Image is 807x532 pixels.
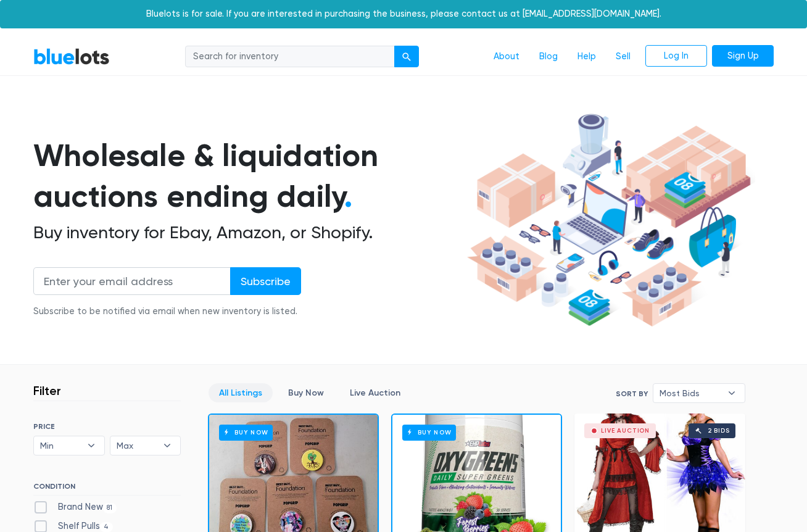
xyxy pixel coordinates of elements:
input: Enter your email address [33,267,231,295]
label: Brand New [33,501,117,514]
span: . [344,178,352,215]
h6: PRICE [33,422,181,431]
a: Help [568,45,606,69]
span: Min [40,436,81,455]
span: Most Bids [660,384,721,402]
a: All Listings [209,383,273,402]
h2: Buy inventory for Ebay, Amazon, or Shopify. [33,222,463,243]
a: Blog [529,45,568,69]
h3: Filter [33,383,61,398]
a: BlueLots [33,48,110,65]
input: Subscribe [230,267,301,295]
a: Buy Now [278,383,334,402]
b: ▾ [78,436,104,455]
div: 2 bids [708,428,730,434]
div: Live Auction [601,428,650,434]
a: Sign Up [712,45,774,67]
a: Log In [645,45,707,67]
b: ▾ [154,436,180,455]
b: ▾ [719,384,745,402]
a: Sell [606,45,640,69]
a: About [484,45,529,69]
span: 4 [100,522,113,532]
label: Sort By [616,388,648,399]
h6: Buy Now [219,425,273,440]
span: 81 [103,503,117,513]
a: Live Auction [339,383,411,402]
span: Max [117,436,157,455]
h6: Buy Now [402,425,456,440]
input: Search for inventory [185,46,395,68]
img: hero-ee84e7d0318cb26816c560f6b4441b76977f77a177738b4e94f68c95b2b83dbb.png [463,108,755,333]
h6: CONDITION [33,482,181,496]
h1: Wholesale & liquidation auctions ending daily [33,135,463,217]
div: Subscribe to be notified via email when new inventory is listed. [33,305,301,318]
